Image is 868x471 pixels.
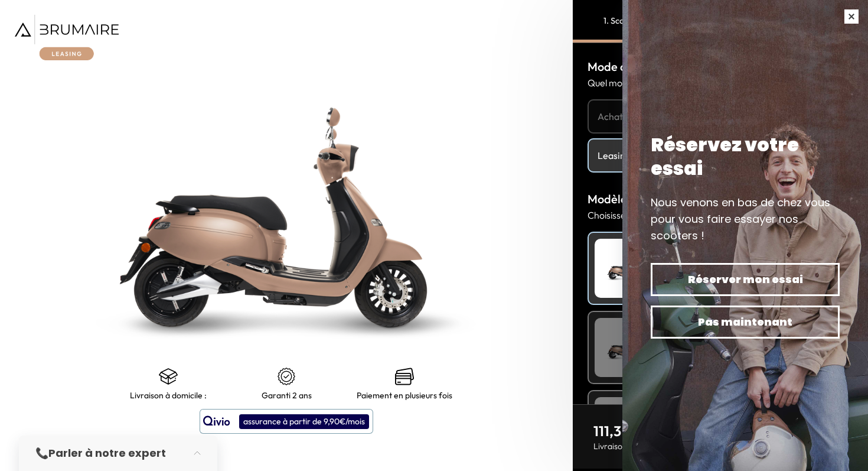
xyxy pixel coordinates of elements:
[595,239,654,298] img: Scooter Leasing
[588,58,853,76] h3: Mode de paiement
[395,367,414,386] img: credit-cards.png
[239,414,369,429] div: assurance à partir de 9,90€/mois
[200,409,373,434] button: assurance à partir de 9,90€/mois
[598,109,843,124] h4: Achat
[130,391,207,400] p: Livraison à domicile :
[15,15,119,60] img: Brumaire Leasing
[357,391,452,400] p: Paiement en plusieurs fois
[159,367,178,386] img: shipping.png
[203,414,230,428] img: logo qivio
[595,318,654,377] img: Scooter Leasing
[588,208,853,222] p: Choisissez la puissance de votre moteur :
[588,76,853,90] p: Quel mode de paiement vous convient le mieux ?
[598,148,843,163] h4: Leasing
[588,99,853,134] a: Achat
[593,440,723,452] p: Livraison estimée :
[593,421,723,440] p: 111,3 € / mois
[262,391,312,400] p: Garanti 2 ans
[588,190,853,208] h3: Modèle
[277,367,296,386] img: certificat-de-garantie.png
